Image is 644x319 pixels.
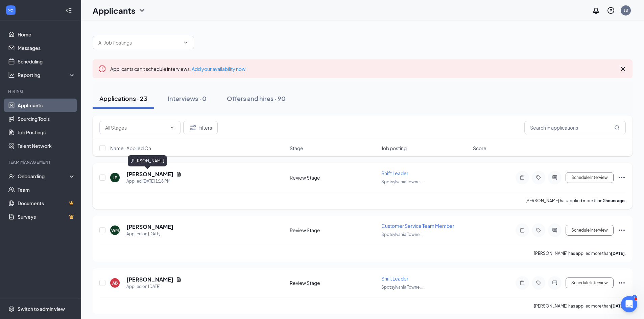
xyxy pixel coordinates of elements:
div: Switch to admin view [18,305,65,312]
a: DocumentsCrown [18,196,75,210]
div: Hiring [8,88,74,94]
svg: Ellipses [618,226,626,234]
svg: WorkstreamLogo [7,7,14,14]
div: Applied on [DATE] [126,231,173,237]
div: Team Management [8,159,74,165]
button: Schedule Interview [566,172,614,183]
p: [PERSON_NAME] has applied more than . [525,198,626,204]
span: Spotsylvania Towne ... [381,232,423,237]
div: Review Stage [290,174,377,181]
svg: Tag [534,280,543,286]
div: Applied on [DATE] [126,283,182,290]
svg: Notifications [592,6,600,15]
svg: ActiveChat [551,175,559,180]
iframe: Intercom live chat [621,296,637,312]
div: Reporting [18,72,76,78]
a: SurveysCrown [18,210,75,223]
svg: Collapse [65,7,72,14]
div: Review Stage [290,227,377,234]
p: [PERSON_NAME] has applied more than . [534,250,626,256]
h5: [PERSON_NAME] [126,170,173,178]
div: JS [624,7,628,13]
svg: Note [518,228,526,233]
span: Name · Applied On [110,145,151,152]
svg: ActiveChat [551,280,559,286]
svg: Cross [619,65,627,73]
svg: Tag [534,175,543,180]
input: All Stages [105,124,167,131]
span: Customer Service Team Member [381,223,454,229]
svg: ChevronDown [138,6,146,15]
div: AB [112,280,118,286]
div: Applied [DATE] 1:18 PM [126,178,182,185]
svg: Tag [534,228,543,233]
a: Job Postings [18,126,75,139]
svg: Error [98,65,106,73]
span: Job posting [381,145,407,152]
a: Add your availability now [192,66,245,72]
svg: UserCheck [8,173,15,180]
b: [DATE] [611,251,625,256]
a: Talent Network [18,139,75,153]
a: Messages [18,41,75,55]
svg: ChevronDown [169,125,175,130]
input: All Job Postings [98,39,180,46]
p: [PERSON_NAME] has applied more than . [534,303,626,309]
button: Filter Filters [183,121,218,134]
a: Team [18,183,75,196]
b: [DATE] [611,303,625,309]
div: 4 [632,295,637,301]
svg: ChevronDown [183,40,188,45]
a: Scheduling [18,55,75,68]
svg: Note [518,280,526,286]
svg: Analysis [8,72,15,78]
div: WM [111,228,119,233]
div: Applications · 23 [99,94,147,103]
svg: Document [176,277,182,282]
div: JF [113,175,117,181]
svg: Settings [8,305,15,312]
h5: [PERSON_NAME] [126,223,173,231]
h5: [PERSON_NAME] [126,276,173,283]
div: Onboarding [18,173,70,180]
svg: Ellipses [618,174,626,182]
span: Shift Leader [381,170,408,176]
div: [PERSON_NAME] [128,155,167,166]
span: Spotsylvania Towne ... [381,285,423,290]
b: 2 hours ago [602,198,625,203]
svg: Ellipses [618,279,626,287]
svg: Filter [189,124,197,132]
span: Stage [290,145,303,152]
input: Search in applications [524,121,626,134]
div: Offers and hires · 90 [227,94,286,103]
a: Home [18,28,75,41]
span: Score [473,145,486,152]
svg: Note [518,175,526,180]
button: Schedule Interview [566,225,614,236]
svg: Document [176,171,182,177]
div: Interviews · 0 [168,94,207,103]
span: Applicants can't schedule interviews. [110,66,245,72]
span: Shift Leader [381,275,408,282]
svg: QuestionInfo [607,6,615,15]
span: Spotsylvania Towne ... [381,179,423,184]
h1: Applicants [93,5,135,16]
svg: MagnifyingGlass [614,125,620,130]
a: Applicants [18,99,75,112]
a: Sourcing Tools [18,112,75,126]
div: Review Stage [290,280,377,286]
svg: ActiveChat [551,228,559,233]
button: Schedule Interview [566,277,614,288]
